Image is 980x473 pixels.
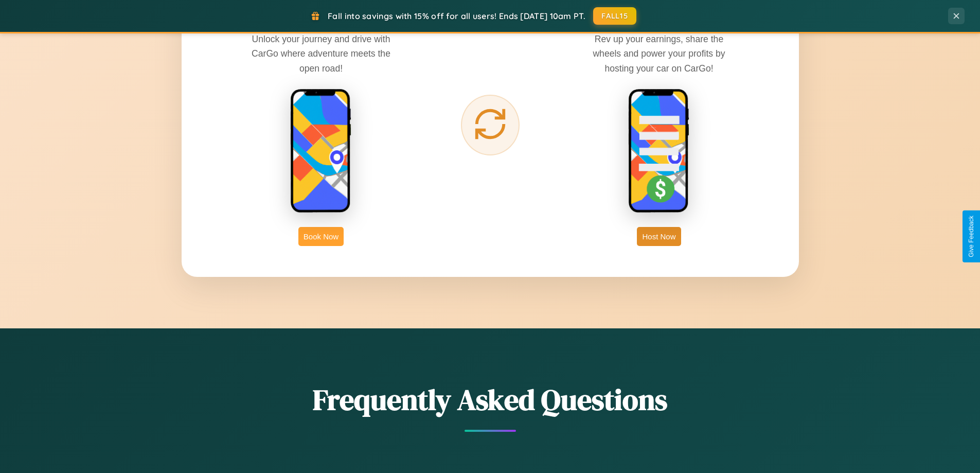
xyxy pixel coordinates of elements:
h2: Frequently Asked Questions [182,380,799,419]
button: Book Now [298,227,344,246]
img: rent phone [290,89,352,214]
button: Host Now [637,227,681,246]
p: Unlock your journey and drive with CarGo where adventure meets the open road! [244,32,398,75]
span: Fall into savings with 15% off for all users! Ends [DATE] 10am PT. [328,11,585,21]
p: Rev up your earnings, share the wheels and power your profits by hosting your car on CarGo! [582,32,736,75]
img: host phone [628,89,690,214]
div: Give Feedback [968,216,975,257]
button: FALL15 [593,7,636,25]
